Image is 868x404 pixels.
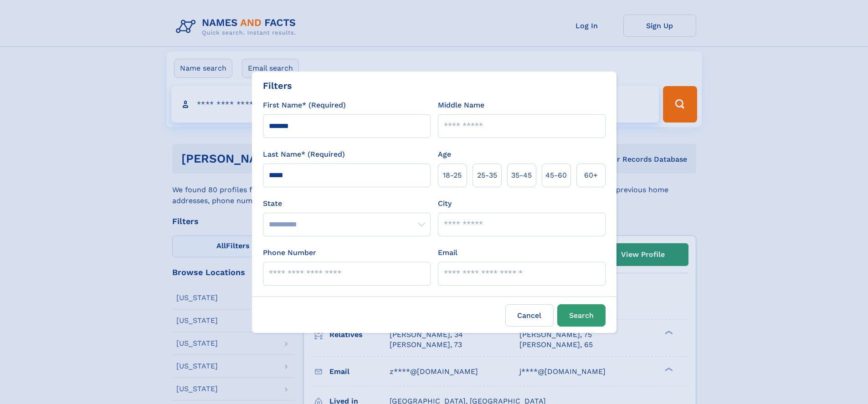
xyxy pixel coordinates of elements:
label: Middle Name [438,100,484,111]
label: Cancel [505,304,554,327]
span: 60+ [584,170,598,181]
span: 45‑60 [545,170,567,181]
label: State [263,198,431,209]
span: 35‑45 [511,170,532,181]
span: 25‑35 [477,170,497,181]
div: Filters [263,79,292,92]
label: Last Name* (Required) [263,149,345,160]
label: City [438,198,452,209]
button: Search [557,304,606,327]
span: 18‑25 [443,170,462,181]
label: Email [438,247,457,258]
label: Age [438,149,451,160]
label: Phone Number [263,247,316,258]
label: First Name* (Required) [263,100,346,111]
